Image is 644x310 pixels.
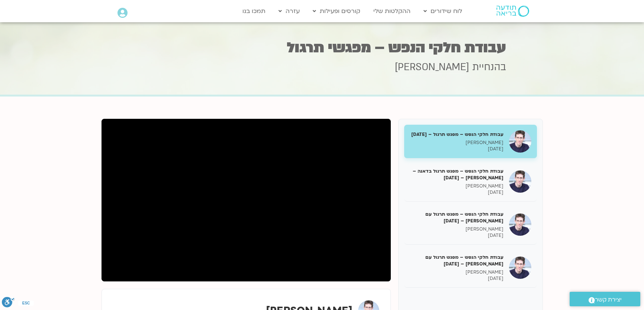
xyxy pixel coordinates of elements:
a: ההקלטות שלי [370,4,414,18]
img: עבודת חלקי הנפש – מפגש תרגול – 25/03/25 [509,130,531,153]
p: [PERSON_NAME] [410,183,503,189]
p: [DATE] [410,189,503,196]
h1: עבודת חלקי הנפש – מפגשי תרגול [138,40,506,55]
p: [DATE] [410,232,503,239]
h5: עבודת חלקי הנפש – מפגש תרגול עם [PERSON_NAME] – [DATE] [410,254,503,267]
p: [PERSON_NAME] [410,269,503,275]
h5: עבודת חלקי הנפש – מפגש תרגול בדאנה – [PERSON_NAME] – [DATE] [410,168,503,181]
a: יצירת קשר [570,292,640,306]
img: עבודת חלקי הנפש – מפגש תרגול עם ערן טייכר – 15/4/25 [509,257,531,279]
p: [PERSON_NAME] [410,226,503,232]
h5: עבודת חלקי הנפש – מפגש תרגול – [DATE] [410,131,503,138]
a: קורסים ופעילות [309,4,364,18]
img: תודעה בריאה [496,6,529,17]
h5: עבודת חלקי הנפש – מפגש תרגול עם [PERSON_NAME] – [DATE] [410,211,503,224]
a: עזרה [275,4,303,18]
a: לוח שידורים [420,4,466,18]
p: [DATE] [410,146,503,152]
img: עבודת חלקי הנפש – מפגש תרגול בדאנה – ערן טייכר – 1/4/25 [509,170,531,193]
a: תמכו בנו [239,4,269,18]
p: [DATE] [410,275,503,282]
img: עבודת חלקי הנפש – מפגש תרגול עם ערן טייכר – 8/4/25 [509,213,531,236]
span: בהנחיית [472,61,506,74]
span: יצירת קשר [595,295,622,305]
p: [PERSON_NAME] [410,140,503,146]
